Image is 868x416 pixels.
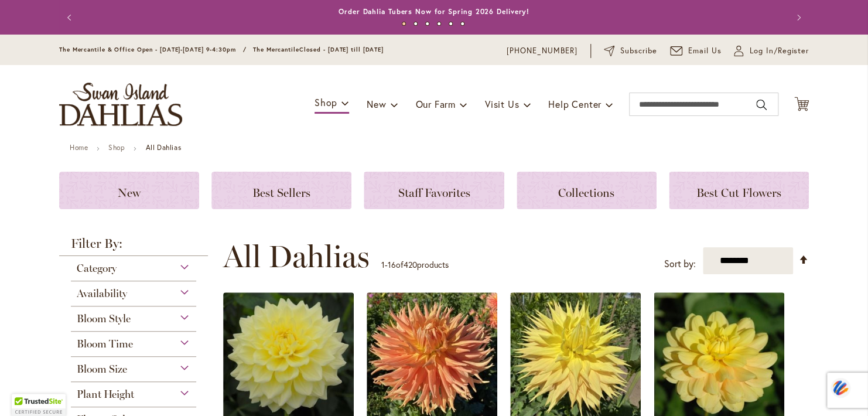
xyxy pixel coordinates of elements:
[831,377,850,398] img: svg+xml;base64,PHN2ZyB3aWR0aD0iNDQiIGhlaWdodD0iNDQiIHZpZXdCb3g9IjAgMCA0NCA0NCIgZmlsbD0ibm9uZSIgeG...
[77,262,117,275] span: Category
[558,186,614,200] span: Collections
[59,83,182,126] a: store logo
[364,172,504,209] a: Staff Favorites
[315,96,337,108] span: Shop
[59,46,299,53] span: The Mercantile & Office Open - [DATE]-[DATE] 9-4:30pm / The Mercantile
[381,255,448,274] p: - of products
[9,374,42,407] iframe: Launch Accessibility Center
[670,45,722,57] a: Email Us
[77,388,134,401] span: Plant Height
[118,186,141,200] span: New
[620,45,657,57] span: Subscribe
[77,312,131,325] span: Bloom Style
[688,45,722,57] span: Email Us
[59,172,199,209] a: New
[449,22,453,26] button: 5 of 6
[425,22,429,26] button: 3 of 6
[70,143,88,152] a: Home
[59,237,208,256] strong: Filter By:
[77,287,127,300] span: Availability
[223,239,369,274] span: All Dahlias
[59,6,83,29] button: Previous
[402,22,406,26] button: 1 of 6
[415,98,455,110] span: Our Farm
[367,98,386,110] span: New
[437,22,441,26] button: 4 of 6
[734,45,809,57] a: Log In/Register
[145,143,181,152] strong: All Dahlias
[339,7,529,16] a: Order Dahlia Tubers Now for Spring 2026 Delivery!
[211,172,351,209] a: Best Sellers
[749,45,809,57] span: Log In/Register
[548,98,602,110] span: Help Center
[785,6,809,29] button: Next
[299,46,384,53] span: Closed - [DATE] till [DATE]
[460,22,464,26] button: 6 of 6
[696,186,781,200] span: Best Cut Flowers
[485,98,519,110] span: Visit Us
[398,186,470,200] span: Staff Favorites
[77,337,133,350] span: Bloom Time
[403,259,416,270] span: 420
[517,172,657,209] a: Collections
[77,363,127,376] span: Bloom Size
[664,253,696,275] label: Sort by:
[669,172,809,209] a: Best Cut Flowers
[381,259,384,270] span: 1
[108,143,125,152] a: Shop
[387,259,395,270] span: 16
[252,186,310,200] span: Best Sellers
[414,22,418,26] button: 2 of 6
[604,45,657,57] a: Subscribe
[507,45,577,57] a: [PHONE_NUMBER]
